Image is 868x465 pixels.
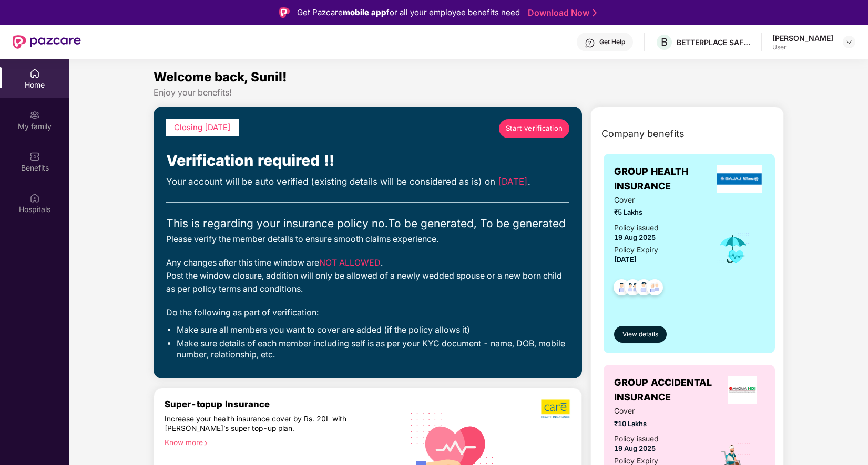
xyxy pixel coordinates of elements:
[614,405,701,417] span: Cover
[29,110,40,120] img: svg+xml;base64,PHN2ZyB3aWR0aD0iMjAiIGhlaWdodD0iMjAiIHZpZXdCb3g9IjAgMCAyMCAyMCIgZmlsbD0ibm9uZSIgeG...
[165,414,356,434] div: Increase your health insurance cover by Rs. 20L with [PERSON_NAME]’s super top-up plan.
[661,36,668,48] span: B
[614,255,637,263] span: [DATE]
[297,6,520,19] div: Get Pazcare for all your employee benefits need
[319,258,381,268] span: NOT ALLOWED
[166,232,569,246] div: Please verify the member details to ensure smooth claims experience.
[620,276,646,302] img: svg+xml;base64,PHN2ZyB4bWxucz0iaHR0cDovL3d3dy53My5vcmcvMjAwMC9zdmciIHdpZHRoPSI0OC45MTUiIGhlaWdodD...
[614,222,659,234] div: Policy issued
[174,123,231,132] span: Closing [DATE]
[601,126,685,141] span: Company benefits
[728,376,757,404] img: insurerLogo
[622,330,658,340] span: View details
[642,276,668,302] img: svg+xml;base64,PHN2ZyB4bWxucz0iaHR0cDovL3d3dy53My5vcmcvMjAwMC9zdmciIHdpZHRoPSI0OC45NDMiIGhlaWdodD...
[177,338,569,360] li: Make sure details of each member including self is as per your KYC document - name, DOB, mobile n...
[29,193,40,203] img: svg+xml;base64,PHN2ZyBpZD0iSG9zcGl0YWxzIiB4bWxucz0iaHR0cDovL3d3dy53My5vcmcvMjAwMC9zdmciIHdpZHRoPS...
[614,207,701,217] span: ₹5 Lakhs
[716,232,750,267] img: icon
[593,7,597,18] img: Stroke
[166,215,569,232] div: This is regarding your insurance policy no. To be generated, To be generated
[614,418,701,429] span: ₹10 Lakhs
[614,233,656,241] span: 19 Aug 2025
[677,37,750,47] div: BETTERPLACE SAFETY SOLUTIONS PRIVATE LIMITED
[166,175,569,189] div: Your account will be auto verified (existing details will be considered as is) on .
[845,38,853,46] img: svg+xml;base64,PHN2ZyBpZD0iRHJvcGRvd24tMzJ4MzIiIHhtbG5zPSJodHRwOi8vd3d3LnczLm9yZy8yMDAwL3N2ZyIgd2...
[528,7,594,18] a: Download Now
[772,43,833,51] div: User
[166,256,569,295] div: Any changes after this time window are . Post the window closure, addition will only be allowed o...
[177,324,569,335] li: Make sure all members you want to cover are added (if the policy allows it)
[499,119,569,138] a: Start verification
[165,399,402,409] div: Super-topup Insurance
[29,151,40,162] img: svg+xml;base64,PHN2ZyBpZD0iQmVuZWZpdHMiIHhtbG5zPSJodHRwOi8vd3d3LnczLm9yZy8yMDAwL3N2ZyIgd2lkdGg9Ij...
[614,444,656,452] span: 19 Aug 2025
[614,194,701,206] span: Cover
[609,276,635,302] img: svg+xml;base64,PHN2ZyB4bWxucz0iaHR0cDovL3d3dy53My5vcmcvMjAwMC9zdmciIHdpZHRoPSI0OC45NDMiIGhlaWdodD...
[599,38,625,46] div: Get Help
[614,375,720,405] span: GROUP ACCIDENTAL INSURANCE
[154,69,287,84] span: Welcome back, Sunil!
[13,35,81,49] img: New Pazcare Logo
[506,123,563,134] span: Start verification
[279,7,290,18] img: Logo
[614,326,667,343] button: View details
[166,149,569,172] div: Verification required !!
[165,438,395,445] div: Know more
[29,68,40,79] img: svg+xml;base64,PHN2ZyBpZD0iSG9tZSIgeG1sbnM9Imh0dHA6Ly93d3cudzMub3JnLzIwMDAvc3ZnIiB3aWR0aD0iMjAiIG...
[614,164,714,194] span: GROUP HEALTH INSURANCE
[498,176,528,187] span: [DATE]
[614,433,659,445] div: Policy issued
[631,276,657,302] img: svg+xml;base64,PHN2ZyB4bWxucz0iaHR0cDovL3d3dy53My5vcmcvMjAwMC9zdmciIHdpZHRoPSI0OC45NDMiIGhlaWdodD...
[203,440,209,446] span: right
[772,33,833,43] div: [PERSON_NAME]
[343,7,386,17] strong: mobile app
[166,306,569,319] div: Do the following as part of verification:
[154,87,784,98] div: Enjoy your benefits!
[717,165,762,193] img: insurerLogo
[614,244,658,256] div: Policy Expiry
[541,399,571,419] img: b5dec4f62d2307b9de63beb79f102df3.png
[585,38,595,48] img: svg+xml;base64,PHN2ZyBpZD0iSGVscC0zMngzMiIgeG1sbnM9Imh0dHA6Ly93d3cudzMub3JnLzIwMDAvc3ZnIiB3aWR0aD...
